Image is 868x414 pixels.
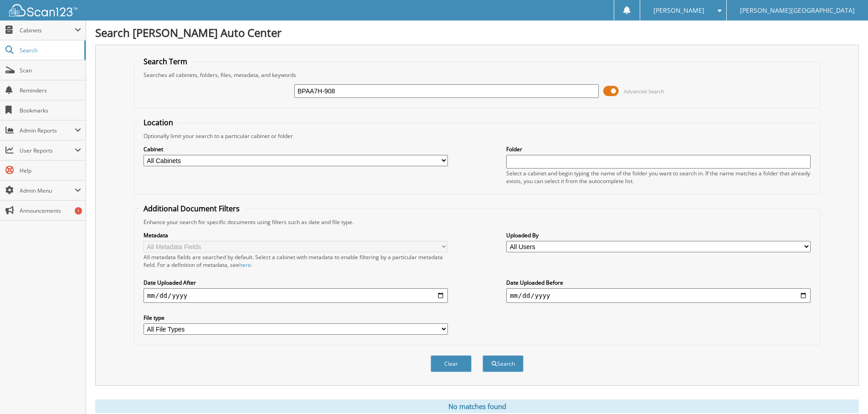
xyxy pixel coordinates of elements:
[75,207,82,215] div: 1
[9,4,77,16] img: scan123-logo-white.svg
[20,147,75,154] span: User Reports
[139,218,815,226] div: Enhance your search for specific documents using filters such as date and file type.
[95,399,859,413] div: No matches found
[144,279,448,286] label: Date Uploaded After
[239,261,251,269] a: here
[144,231,448,239] label: Metadata
[20,207,81,215] span: Announcements
[95,25,859,40] h1: Search [PERSON_NAME] Auto Center
[20,107,81,114] span: Bookmarks
[20,127,75,134] span: Admin Reports
[483,355,524,372] button: Search
[506,145,811,153] label: Folder
[20,167,81,174] span: Help
[139,118,178,128] legend: Location
[20,87,81,94] span: Reminders
[139,71,815,79] div: Searches all cabinets, folders, files, metadata, and keywords
[740,8,855,13] span: [PERSON_NAME][GEOGRAPHIC_DATA]
[431,355,472,372] button: Clear
[506,231,811,239] label: Uploaded By
[144,314,448,322] label: File type
[20,46,80,54] span: Search
[506,169,811,185] div: Select a cabinet and begin typing the name of the folder you want to search in. If the name match...
[139,132,815,140] div: Optionally limit your search to a particular cabinet or folder
[506,279,811,286] label: Date Uploaded Before
[139,56,192,66] legend: Search Term
[20,187,75,194] span: Admin Menu
[20,26,75,34] span: Cabinets
[506,288,811,303] input: end
[139,204,244,214] legend: Additional Document Filters
[144,253,448,269] div: All metadata fields are searched by default. Select a cabinet with metadata to enable filtering b...
[144,288,448,303] input: start
[144,145,448,153] label: Cabinet
[624,88,664,95] span: Advanced Search
[653,8,704,13] span: [PERSON_NAME]
[20,66,81,74] span: Scan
